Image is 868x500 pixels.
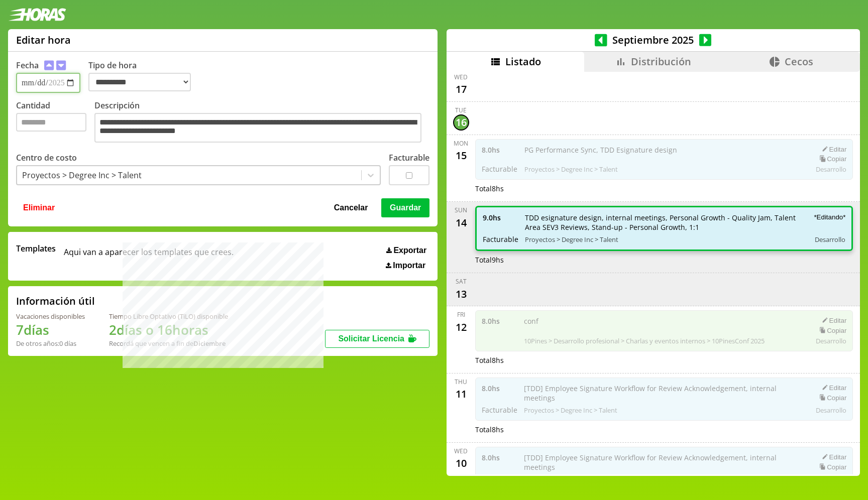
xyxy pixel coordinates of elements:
h1: 2 días o 16 horas [109,321,228,339]
div: Total 9 hs [475,255,853,265]
label: Facturable [389,152,429,163]
input: Cantidad [16,113,86,132]
span: Exportar [393,246,426,255]
button: Eliminar [20,198,58,217]
div: 12 [453,319,469,335]
div: Total 8 hs [475,355,853,365]
div: 13 [453,286,469,302]
span: Distribución [631,55,691,68]
div: Thu [455,378,467,386]
label: Fecha [16,60,39,71]
div: 17 [453,81,469,97]
div: Total 8 hs [475,425,853,434]
b: Diciembre [193,339,226,348]
div: De otros años: 0 días [16,339,85,348]
div: Recordá que vencen a fin de [109,339,228,348]
div: 10 [453,455,469,471]
img: logotipo [8,8,66,21]
div: 15 [453,148,469,164]
div: Vacaciones disponibles [16,312,85,321]
button: Guardar [381,198,429,217]
div: Fri [457,310,465,319]
span: Aqui van a aparecer los templates que crees. [64,243,234,270]
span: Septiembre 2025 [607,33,699,47]
label: Tipo de hora [88,60,199,93]
div: Sat [456,277,467,286]
div: Mon [454,139,468,148]
button: Exportar [383,245,429,256]
div: Tiempo Libre Optativo (TiLO) disponible [109,312,228,321]
span: Listado [505,55,541,68]
div: Wed [454,447,468,455]
div: 11 [453,386,469,402]
select: Tipo de hora [88,73,191,91]
div: Tue [455,106,467,114]
div: Sun [455,206,467,214]
div: Proyectos > Degree Inc > Talent [22,170,142,181]
span: Templates [16,243,56,254]
textarea: Descripción [94,113,421,143]
div: 16 [453,114,469,131]
label: Centro de costo [16,152,77,163]
div: scrollable content [447,72,860,474]
button: Cancelar [331,198,371,217]
div: Total 8 hs [475,184,853,193]
span: Solicitar Licencia [338,334,404,343]
label: Cantidad [16,100,94,145]
h1: Editar hora [16,33,71,47]
div: 14 [453,214,469,230]
button: Solicitar Licencia [325,330,429,348]
h2: Información útil [16,294,95,308]
div: Wed [454,73,468,81]
label: Descripción [94,100,429,145]
span: Cecos [785,55,813,68]
h1: 7 días [16,321,85,339]
span: Importar [393,261,425,270]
